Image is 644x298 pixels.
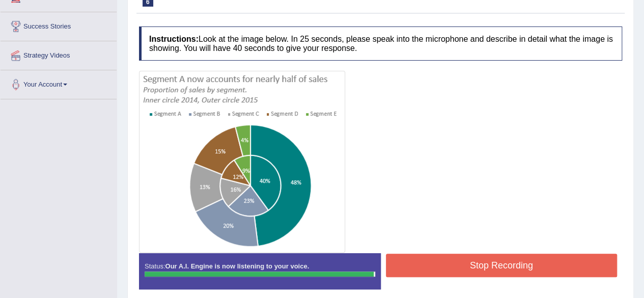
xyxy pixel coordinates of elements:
[139,26,622,61] h4: Look at the image below. In 25 seconds, please speak into the microphone and describe in detail w...
[1,41,117,67] a: Strategy Videos
[1,70,117,96] a: Your Account
[386,254,618,277] button: Stop Recording
[165,262,309,270] strong: Our A.I. Engine is now listening to your voice.
[1,12,117,38] a: Success Stories
[149,35,199,43] b: Instructions:
[139,253,381,289] div: Status:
